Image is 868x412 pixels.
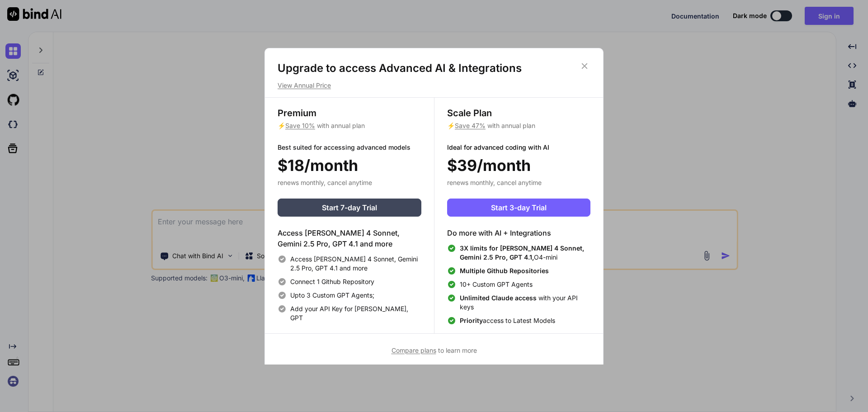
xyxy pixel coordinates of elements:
[460,244,584,261] span: 3X limits for [PERSON_NAME] 4 Sonnet, Gemini 2.5 Pro, GPT 4.1,
[491,202,547,213] span: Start 3-day Trial
[290,304,421,322] span: Add your API Key for [PERSON_NAME], GPT
[290,277,374,286] span: Connect 1 Github Repository
[447,143,590,152] p: Ideal for advanced coding with AI
[278,154,358,177] span: $18/month
[460,294,590,312] span: with your API keys
[278,61,590,76] h1: Upgrade to access Advanced AI & Integrations
[290,291,374,300] span: Upto 3 Custom GPT Agents;
[278,107,421,119] h3: Premium
[460,316,555,325] span: access to Latest Models
[460,317,483,324] span: Priority
[447,121,590,130] p: ⚡ with annual plan
[322,202,377,213] span: Start 7-day Trial
[447,179,542,186] span: renews monthly, cancel anytime
[447,227,590,238] h4: Do more with AI + Integrations
[455,122,486,129] span: Save 47%
[447,154,531,177] span: $39/month
[290,255,421,273] span: Access [PERSON_NAME] 4 Sonnet, Gemini 2.5 Pro, GPT 4.1 and more
[285,122,315,129] span: Save 10%
[392,346,477,354] span: to learn more
[278,81,590,90] p: View Annual Price
[460,294,538,302] span: Unlimited Claude access
[278,143,421,152] p: Best suited for accessing advanced models
[278,199,421,217] button: Start 7-day Trial
[447,107,590,119] h3: Scale Plan
[392,346,436,354] span: Compare plans
[460,280,533,289] span: 10+ Custom GPT Agents
[460,267,549,275] span: Multiple Github Repositories
[278,227,421,249] h4: Access [PERSON_NAME] 4 Sonnet, Gemini 2.5 Pro, GPT 4.1 and more
[278,179,372,186] span: renews monthly, cancel anytime
[447,199,590,217] button: Start 3-day Trial
[278,121,421,130] p: ⚡ with annual plan
[460,244,590,262] span: O4-mini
